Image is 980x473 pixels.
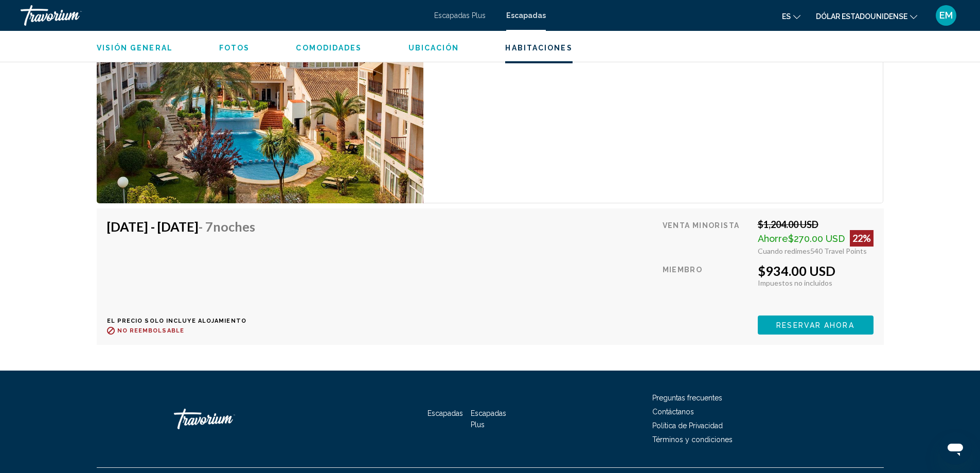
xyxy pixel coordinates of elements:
[296,44,362,52] span: Comodidades
[758,247,810,255] span: Cuando redimes
[933,5,959,26] button: Menú de usuario
[782,9,800,24] button: Cambiar idioma
[652,394,722,402] a: Preguntas frecuentes
[788,233,845,244] span: $270.00 USD
[505,43,572,52] button: Habitaciones
[213,219,255,234] span: noches
[434,11,486,20] a: Escapadas Plus
[816,9,917,24] button: Cambiar moneda
[97,44,173,52] span: Visión general
[97,43,173,52] button: Visión general
[816,12,907,21] font: Dólar estadounidense
[663,219,750,255] div: Venta minorista
[471,409,506,429] a: Escapadas Plus
[174,404,277,434] a: Travorium
[782,12,791,21] font: es
[663,263,750,308] div: Miembro
[758,263,874,278] div: $934.00 USD
[810,247,867,255] span: 540 Travel Points
[107,318,263,324] p: El precio solo incluye alojamiento
[21,5,424,26] a: Travorium
[427,409,463,417] a: Escapadas
[939,10,953,21] font: EM
[506,11,546,20] a: Escapadas
[652,435,733,444] a: Términos y condiciones
[199,219,255,234] span: - 7
[758,316,874,335] button: Reservar ahora
[219,44,250,52] span: Fotos
[408,43,459,52] button: Ubicación
[850,230,874,247] div: 22%
[107,219,255,234] h4: [DATE] - [DATE]
[758,278,832,287] span: Impuestos no incluidos
[939,432,972,465] iframe: Botón para iniciar la ventana de mensajería
[758,219,874,230] div: $1,204.00 USD
[117,327,185,334] span: No reembolsable
[776,321,854,329] span: Reservar ahora
[652,408,694,416] a: Contáctanos
[652,422,723,430] a: Política de Privacidad
[219,43,250,52] button: Fotos
[505,44,572,52] span: Habitaciones
[296,43,362,52] button: Comodidades
[408,44,459,52] span: Ubicación
[758,233,788,244] span: Ahorre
